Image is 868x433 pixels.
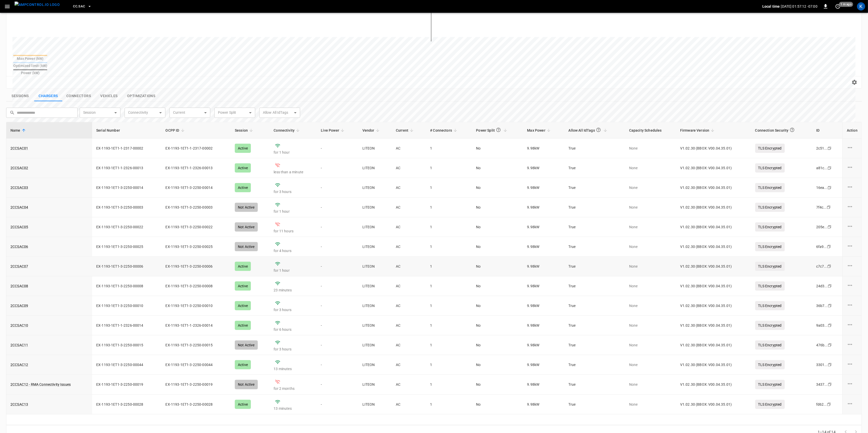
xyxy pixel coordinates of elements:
[274,366,313,371] p: 13 minutes
[565,257,625,276] td: True
[827,224,832,230] div: copy
[523,237,565,257] td: 9.98 kW
[317,198,358,217] td: -
[392,316,426,335] td: AC
[472,395,523,414] td: No
[235,380,258,389] div: Not Active
[816,303,828,308] div: 36b7 ...
[847,164,858,172] div: charge point options
[472,237,523,257] td: No
[847,282,858,290] div: charge point options
[629,323,672,328] p: None
[816,382,828,387] div: 3437 ...
[392,276,426,296] td: AC
[762,4,780,9] p: Local time
[847,263,858,270] div: charge point options
[235,127,254,133] span: Session
[676,395,751,414] td: V1.02.30 (BBOX: V00.04.35.01)
[358,316,392,335] td: LITEON
[755,203,785,212] p: TLS Encrypted
[676,217,751,237] td: V1.02.30 (BBOX: V00.04.35.01)
[235,262,251,271] div: Active
[472,375,523,394] td: No
[274,209,313,214] p: for 1 hour
[472,335,523,355] td: No
[392,237,426,257] td: AC
[426,316,472,335] td: 1
[565,296,625,316] td: True
[92,355,162,375] td: EX-1193-1ET1-3-2250-00044
[92,237,162,257] td: EX-1193-1ET1-3-2250-00025
[827,323,833,328] div: copy
[816,205,827,210] div: 7f4c ...
[676,296,751,316] td: V1.02.30 (BBOX: V00.04.35.01)
[472,217,523,237] td: No
[476,125,509,135] span: Power Split
[162,316,231,335] td: EX-1193-1ET1-1-2326-00014
[755,262,785,271] p: TLS Encrypted
[426,276,472,296] td: 1
[162,296,231,316] td: EX-1193-1ET1-3-2250-00010
[847,322,858,329] div: charge point options
[274,268,313,273] p: for 1 hour
[826,204,832,210] div: copy
[842,122,862,139] th: Action
[274,248,313,253] p: for 4 hours
[317,316,358,335] td: -
[847,341,858,349] div: charge point options
[358,198,392,217] td: LITEON
[358,237,392,257] td: LITEON
[317,335,358,355] td: -
[321,127,346,133] span: Live Power
[827,244,832,249] div: copy
[358,335,392,355] td: LITEON
[162,335,231,355] td: EX-1193-1ET1-3-2250-00015
[847,203,858,211] div: charge point options
[358,355,392,375] td: LITEON
[358,257,392,276] td: LITEON
[625,122,676,139] th: Capacity Schedules
[235,360,251,369] div: Active
[235,400,251,409] div: Active
[358,276,392,296] td: LITEON
[317,237,358,257] td: -
[358,375,392,394] td: LITEON
[755,242,785,251] p: TLS Encrypted
[10,244,28,249] a: 2CCSAC06
[426,395,472,414] td: 1
[827,382,833,387] div: copy
[816,224,827,230] div: 205e ...
[755,125,796,135] div: Connection Security
[827,342,833,348] div: copy
[676,198,751,217] td: V1.02.30 (BBOX: V00.04.35.01)
[755,281,785,291] p: TLS Encrypted
[472,355,523,375] td: No
[565,237,625,257] td: True
[317,276,358,296] td: -
[162,276,231,296] td: EX-1193-1ET1-3-2250-00008
[426,198,472,217] td: 1
[62,91,95,101] button: show latest connectors
[10,224,28,230] a: 2CCSAC05
[812,122,842,139] th: ID
[426,257,472,276] td: 1
[472,276,523,296] td: No
[10,362,28,367] a: 2CCSAC12
[523,276,565,296] td: 9.98 kW
[565,198,625,217] td: True
[629,205,672,210] p: None
[523,375,565,394] td: 9.98 kW
[676,316,751,335] td: V1.02.30 (BBOX: V00.04.35.01)
[162,217,231,237] td: EX-1193-1ET1-3-2250-00022
[73,4,85,9] span: CC.SAC
[847,184,858,191] div: charge point options
[426,237,472,257] td: 1
[629,244,672,249] p: None
[10,165,28,170] a: 2CCSAC02
[629,402,672,407] p: None
[847,381,858,388] div: charge point options
[317,355,358,375] td: -
[317,296,358,316] td: -
[162,257,231,276] td: EX-1193-1ET1-3-2250-00006
[523,296,565,316] td: 9.98 kW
